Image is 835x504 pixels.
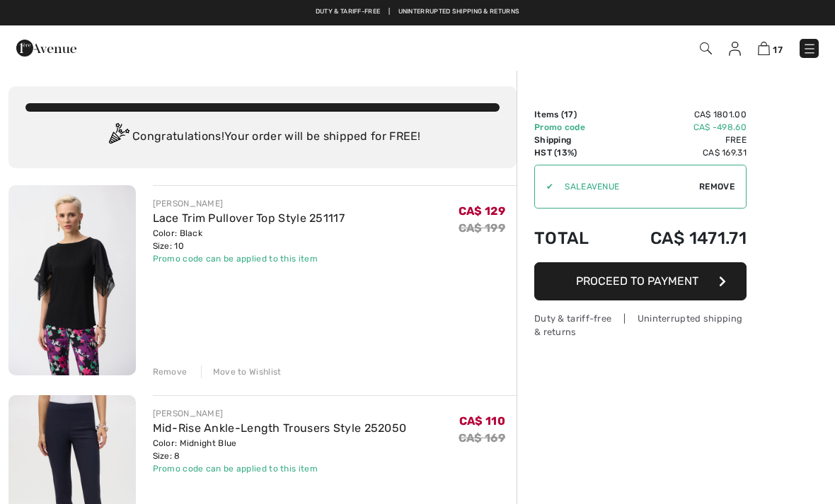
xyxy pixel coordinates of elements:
div: Promo code can be applied to this item [153,462,407,475]
td: HST (13%) [534,146,611,159]
td: CA$ 1471.71 [611,214,747,262]
td: Total [534,214,611,262]
td: Items ( ) [534,108,611,121]
div: [PERSON_NAME] [153,197,345,210]
td: Free [611,134,747,146]
a: 1ère Avenue [16,40,76,54]
span: 17 [564,110,574,119]
div: ✔ [535,180,553,193]
div: Remove [153,365,188,378]
td: CA$ 169.31 [611,146,747,159]
span: CA$ 110 [459,414,505,428]
div: Congratulations! Your order will be shipped for FREE! [25,123,500,151]
div: Promo code can be applied to this item [153,252,345,265]
img: 1ère Avenue [16,34,76,62]
a: Lace Trim Pullover Top Style 251117 [153,211,345,225]
a: 17 [758,40,783,57]
span: CA$ 129 [459,204,505,218]
div: Color: Black Size: 10 [153,227,345,252]
img: My Info [729,42,741,56]
img: Lace Trim Pullover Top Style 251117 [8,185,136,375]
div: Duty & tariff-free | Uninterrupted shipping & returns [534,312,747,339]
td: Shipping [534,134,611,146]
div: [PERSON_NAME] [153,407,407,420]
span: Remove [699,180,735,193]
img: Menu [802,42,817,56]
td: CA$ -498.60 [611,121,747,134]
s: CA$ 199 [459,221,505,235]
img: Shopping Bag [758,42,770,55]
span: Proceed to Payment [576,274,698,288]
td: CA$ 1801.00 [611,108,747,121]
span: 17 [773,45,783,55]
div: Color: Midnight Blue Size: 8 [153,437,407,462]
td: Promo code [534,121,611,134]
div: Move to Wishlist [201,365,282,378]
img: Search [700,42,712,54]
img: Congratulation2.svg [104,123,132,151]
a: Mid-Rise Ankle-Length Trousers Style 252050 [153,421,407,435]
s: CA$ 169 [459,431,505,445]
button: Proceed to Payment [534,262,747,300]
input: Promo code [553,165,699,208]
